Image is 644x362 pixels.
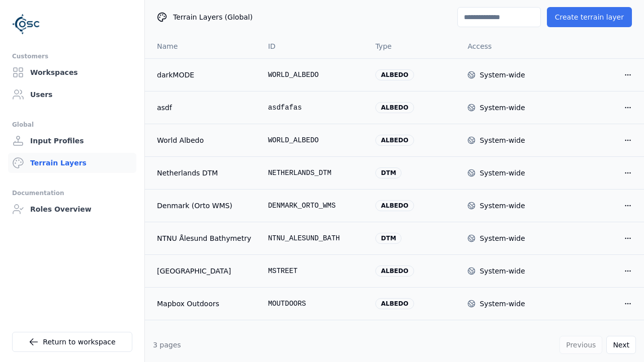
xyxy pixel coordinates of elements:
[8,153,136,173] a: Terrain Layers
[375,298,414,309] div: albedo
[157,201,252,211] a: Denmark (Orto WMS)
[606,336,636,354] button: Next
[268,233,360,243] div: NTNU_ALESUND_BATH
[12,187,132,199] div: Documentation
[157,168,252,178] a: Netherlands DTM
[157,299,252,309] a: Mapbox Outdoors
[268,201,360,211] div: DENMARK_ORTO_WMS
[375,69,414,80] div: albedo
[8,62,136,82] a: Workspaces
[479,266,525,276] div: System-wide
[479,233,525,243] div: System-wide
[479,70,525,80] div: System-wide
[375,102,414,113] div: albedo
[479,299,525,309] div: System-wide
[375,233,401,244] div: dtm
[459,34,551,58] th: Access
[268,266,360,276] div: MSTREET
[157,135,252,145] a: World Albedo
[260,34,368,58] th: ID
[479,168,525,178] div: System-wide
[268,135,360,145] div: WORLD_ALBEDO
[268,103,360,113] div: asdfafas
[12,119,132,131] div: Global
[153,341,181,349] span: 3 pages
[12,10,40,38] img: Logo
[8,131,136,151] a: Input Profiles
[145,34,260,58] th: Name
[157,70,252,80] a: darkMODE
[268,70,360,80] div: WORLD_ALBEDO
[8,199,136,219] a: Roles Overview
[375,167,401,178] div: dtm
[157,266,252,276] a: [GEOGRAPHIC_DATA]
[375,265,414,277] div: albedo
[479,135,525,145] div: System-wide
[479,103,525,113] div: System-wide
[157,103,252,113] a: asdf
[375,135,414,146] div: albedo
[157,233,252,243] a: NTNU Ålesund Bathymetry
[12,50,132,62] div: Customers
[268,168,360,178] div: NETHERLANDS_DTM
[8,84,136,105] a: Users
[173,12,253,22] span: Terrain Layers (Global)
[547,7,632,27] button: Create terrain layer
[479,201,525,211] div: System-wide
[268,299,360,309] div: MOUTDOORS
[375,200,414,211] div: albedo
[367,34,459,58] th: Type
[12,332,132,352] a: Return to workspace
